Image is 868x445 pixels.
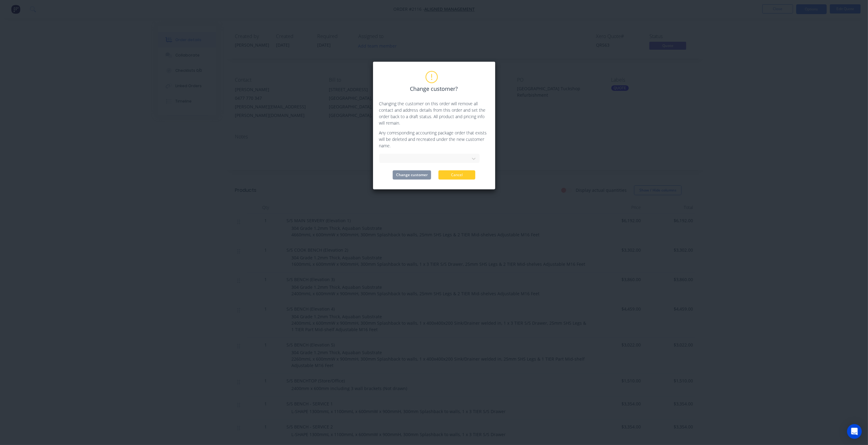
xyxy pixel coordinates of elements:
[379,100,489,126] p: Changing the customer on this order will remove all contact and address details from this order a...
[847,424,862,439] div: Open Intercom Messenger
[410,85,458,93] span: Change customer?
[379,130,489,149] p: Any corresponding accounting package order that exists will be deleted and recreated under the ne...
[393,170,431,180] button: Change customer
[438,170,475,180] button: Cancel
